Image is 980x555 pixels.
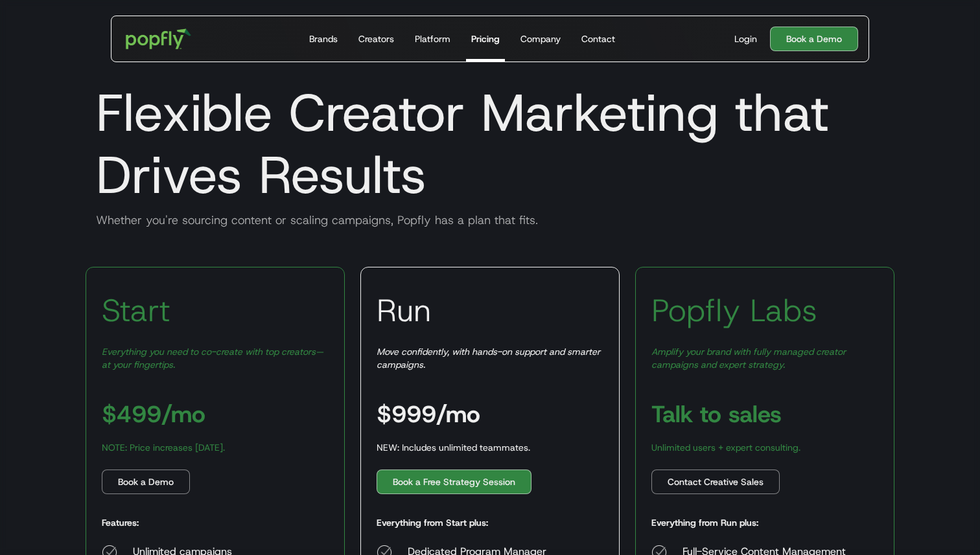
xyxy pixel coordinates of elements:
h3: Popfly Labs [651,291,817,330]
div: NEW: Includes unlimited teammates. [377,441,530,454]
h5: Everything from Start plus: [377,516,488,529]
h5: Everything from Run plus: [651,516,758,529]
a: Book a Demo [102,470,190,494]
h1: Flexible Creator Marketing that Drives Results [86,82,894,206]
div: Pricing [471,32,500,45]
a: Brands [304,16,343,62]
em: Move confidently, with hands-on support and smarter campaigns. [377,346,600,370]
h3: Run [377,291,431,330]
a: Creators [353,16,399,62]
a: Pricing [466,16,505,62]
h3: $499/mo [102,402,205,425]
a: Contact [576,16,620,62]
h3: $999/mo [377,402,480,425]
h5: Features: [102,516,139,529]
em: Everything you need to co-create with top creators—at your fingertips. [102,346,323,370]
div: NOTE: Price increases [DATE]. [102,441,225,454]
div: Contact Creative Sales [668,475,764,488]
div: Contact [581,32,615,45]
a: Contact Creative Sales [651,470,780,494]
div: Brands [309,32,338,45]
a: Platform [410,16,456,62]
div: Unlimited users + expert consulting. [651,441,800,454]
div: Company [520,32,561,45]
div: Book a Demo [118,475,174,488]
a: Login [729,32,762,45]
em: Amplify your brand with fully managed creator campaigns and expert strategy. [651,346,846,370]
div: Platform [415,32,450,45]
h3: Start [102,291,170,330]
div: Creators [358,32,394,45]
div: Book a Free Strategy Session [393,475,515,488]
a: Company [515,16,566,62]
a: home [117,19,200,58]
div: Whether you're sourcing content or scaling campaigns, Popfly has a plan that fits. [86,212,894,228]
a: Book a Free Strategy Session [377,470,531,494]
a: Book a Demo [770,27,858,51]
h3: Talk to sales [651,402,782,425]
div: Login [734,32,757,45]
